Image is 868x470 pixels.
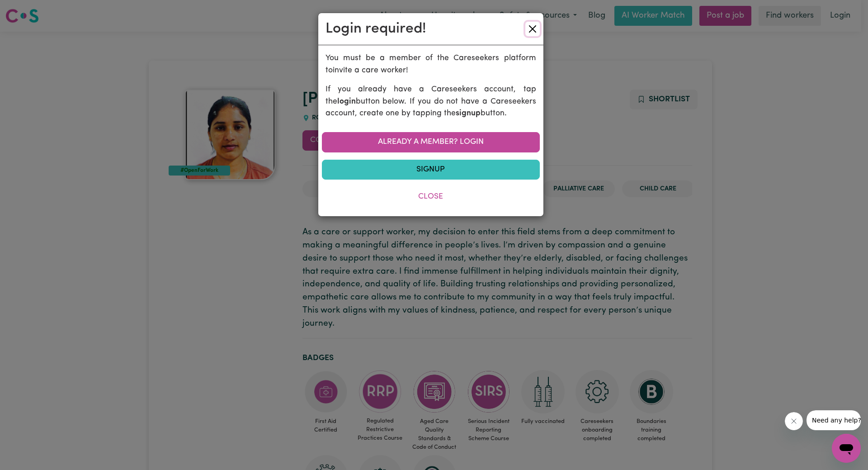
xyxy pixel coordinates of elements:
[456,109,481,117] b: signup
[5,6,55,14] span: Need any help?
[337,98,356,105] b: login
[832,434,861,463] iframe: Button to launch messaging window
[325,84,536,119] p: If you already have a Careseekers account, tap the button below. If you do not have a Careseekers...
[785,412,803,430] iframe: Close message
[322,160,540,180] a: Signup
[525,22,540,36] button: Close
[322,187,540,207] button: Close
[325,20,426,38] h2: Login required!
[807,410,861,430] iframe: Message from company
[325,52,536,76] p: You must be a member of the Careseekers platform to invite a care worker !
[322,132,540,152] a: Already a member? Login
